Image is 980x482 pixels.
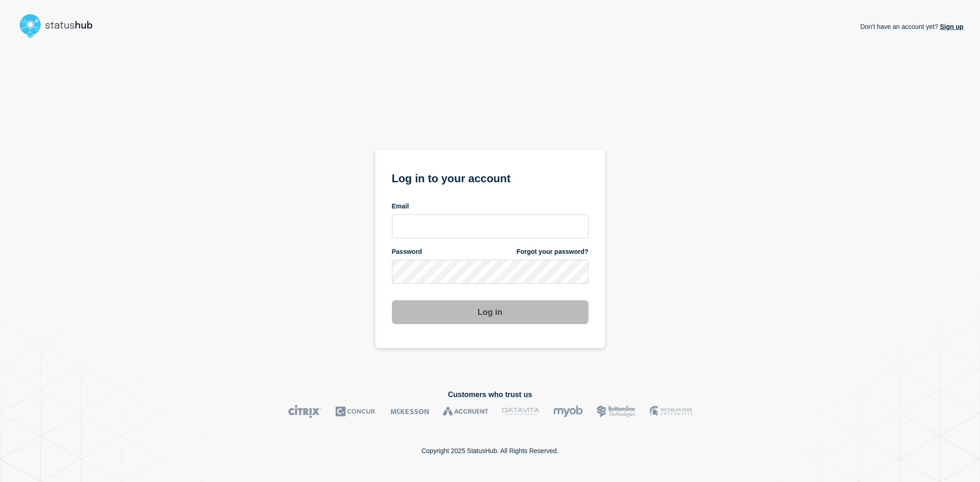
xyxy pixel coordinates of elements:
span: Password [392,247,422,256]
p: Don't have an account yet? [860,16,963,38]
h2: Customers who trust us [17,391,963,399]
img: Citrix logo [288,405,322,418]
button: Log in [392,300,589,324]
a: Forgot your password? [516,247,588,256]
img: MSU logo [650,405,692,418]
input: password input [392,260,589,284]
img: Concur logo [335,405,377,418]
span: Email [392,202,409,211]
input: email input [392,214,589,238]
img: StatusHub logo [17,11,104,40]
img: McKesson logo [391,405,429,418]
img: Bottomline logo [597,405,636,418]
img: DataVita logo [502,405,539,418]
img: myob logo [553,405,583,418]
a: Sign up [938,23,963,30]
h1: Log in to your account [392,169,589,186]
img: Accruent logo [443,405,488,418]
p: Copyright 2025 StatusHub. All Rights Reserved. [421,447,558,454]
